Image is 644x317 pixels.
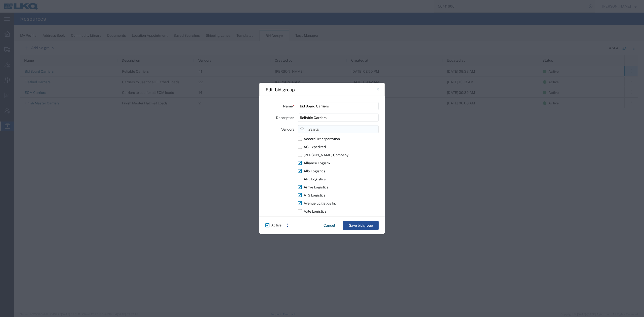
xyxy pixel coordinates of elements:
label: Description [276,114,294,122]
div: Alliance Logistix [304,160,331,166]
button: Close [373,85,383,95]
div: [PERSON_NAME] Company [304,152,348,157]
div: Axle Logistics [304,209,327,214]
input: Search [298,125,379,133]
label: Active [265,221,281,230]
div: AG Expedited [304,144,326,149]
div: Accord Transportation [304,136,340,141]
div: ATS Logistics [304,192,326,198]
button: Cancel [319,221,339,230]
h4: Edit bid group [266,86,295,93]
label: Name [283,102,294,110]
div: Ally Logistics [304,168,325,174]
button: Save bid group [343,221,379,230]
label: Vendors [281,125,294,133]
div: Arrive Logistics [304,184,329,190]
div: Avenue Logistics Inc [304,201,337,206]
div: ARL Logistics [304,176,326,182]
